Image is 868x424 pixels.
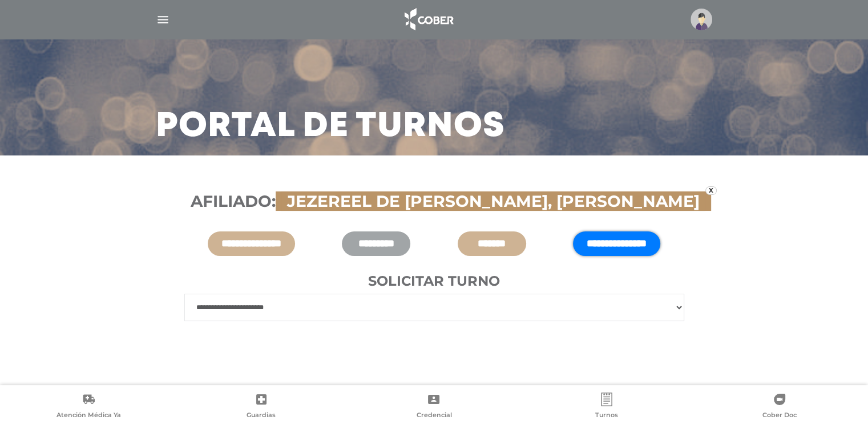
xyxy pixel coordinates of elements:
[184,273,684,290] h4: Solicitar turno
[175,393,348,422] a: Guardias
[762,411,797,421] span: Cober Doc
[398,6,458,33] img: logo_cober_home-white.png
[348,393,520,422] a: Credencial
[520,393,693,422] a: Turnos
[281,191,705,211] span: JEZEREEL DE [PERSON_NAME], [PERSON_NAME]
[705,186,717,195] a: x
[247,411,276,421] span: Guardias
[693,393,866,422] a: Cober Doc
[416,411,451,421] span: Credencial
[156,13,170,27] img: Cober_menu-lines-white.svg
[56,411,121,421] span: Atención Médica Ya
[691,9,712,30] img: profile-placeholder.svg
[191,192,678,211] h3: Afiliado:
[156,112,505,142] h3: Portal de turnos
[595,411,618,421] span: Turnos
[2,393,175,422] a: Atención Médica Ya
